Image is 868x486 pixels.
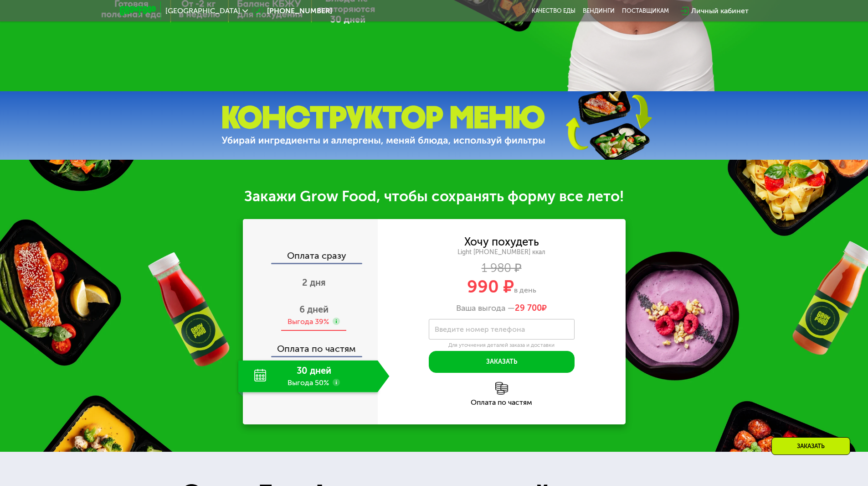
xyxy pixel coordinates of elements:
div: Light [PHONE_NUMBER] ккал [378,248,626,256]
img: l6xcnZfty9opOoJh.png [495,382,508,395]
span: в день [514,286,536,294]
div: Оплата по частям [378,399,626,406]
a: Вендинги [583,7,615,15]
span: 2 дня [302,277,326,288]
a: [PHONE_NUMBER] [252,5,332,16]
span: [GEOGRAPHIC_DATA] [165,7,240,15]
label: Введите номер телефона [435,327,525,332]
div: Хочу похудеть [464,237,539,247]
a: Качество еды [532,7,575,15]
span: 990 ₽ [467,276,514,297]
div: Для уточнения деталей заказа и доставки [429,342,575,349]
div: поставщикам [622,7,669,15]
button: Заказать [429,351,575,373]
span: 29 700 [515,303,542,313]
div: Личный кабинет [691,5,749,16]
div: Ваша выгода — [378,303,626,314]
span: ₽ [515,303,547,314]
div: Оплата сразу [244,251,378,263]
div: Заказать [771,437,850,455]
div: 1 980 ₽ [378,263,626,273]
span: 6 дней [299,304,329,315]
div: Оплата по частям [244,335,378,356]
div: Выгода 39% [288,317,329,327]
